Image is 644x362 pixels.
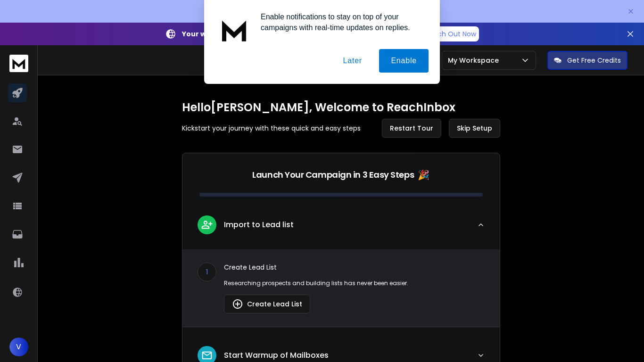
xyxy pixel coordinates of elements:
[224,219,294,230] p: Import to Lead list
[9,337,28,356] button: V
[224,295,310,313] button: Create Lead List
[331,49,373,73] button: Later
[201,349,213,362] img: lead
[224,350,329,361] p: Start Warmup of Mailboxes
[252,168,414,181] p: Launch Your Campaign in 3 Easy Steps
[232,298,243,310] img: lead
[182,100,500,115] h1: Hello [PERSON_NAME] , Welcome to ReachInbox
[224,280,485,287] p: Researching prospects and building lists has never been easier.
[182,123,361,133] p: Kickstart your journey with these quick and easy steps
[182,249,500,327] div: leadImport to Lead list
[457,123,492,133] span: Skip Setup
[201,219,213,230] img: lead
[379,49,429,73] button: Enable
[198,263,216,281] div: 1
[224,263,485,272] p: Create Lead List
[449,119,500,138] button: Skip Setup
[382,119,441,138] button: Restart Tour
[215,11,253,49] img: notification icon
[253,11,429,33] div: Enable notifications to stay on top of your campaigns with real-time updates on replies.
[418,168,429,181] span: 🎉
[182,208,500,249] button: leadImport to Lead list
